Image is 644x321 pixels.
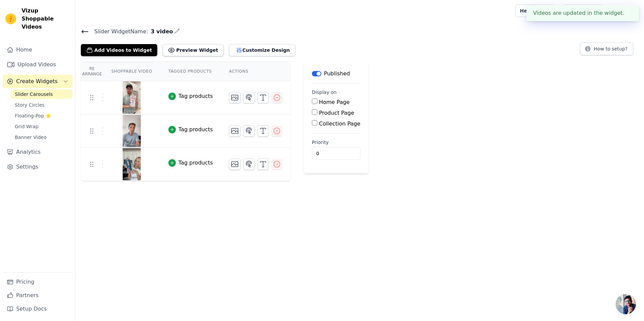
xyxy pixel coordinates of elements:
[229,92,240,103] button: Change Thumbnail
[563,4,602,17] a: Book Demo
[16,77,58,85] span: Create Widgets
[163,44,223,56] button: Preview Widget
[81,44,157,56] button: Add Videos to Widget
[3,145,72,159] a: Analytics
[312,89,337,96] legend: Display on
[11,90,72,99] a: Slider Carousels
[122,81,141,114] img: tn-f784c3a3c62c4c63a12c08479f619bd1.png
[229,158,240,170] button: Change Thumbnail
[168,92,213,100] button: Tag products
[15,112,51,119] span: Floating-Pop ⭐
[103,62,160,81] th: Shoppable Video
[526,5,639,21] div: Videos are updated in the widget.
[174,27,180,36] div: Edit Name
[168,159,213,167] button: Tag products
[229,125,240,137] button: Change Thumbnail
[580,42,633,55] button: How to setup?
[515,4,553,17] a: Help Setup
[616,294,636,314] div: 开放式聊天
[580,47,633,53] a: How to setup?
[229,44,295,56] button: Customize Design
[122,115,141,147] img: tn-2475fc44968d43a5a8700e5c9078fb55.png
[312,139,360,146] label: Priority
[15,123,38,130] span: Grid Wrap
[179,126,213,134] div: Tag products
[11,100,72,110] a: Story Circles
[179,159,213,167] div: Tag products
[15,134,46,141] span: Banner Video
[3,58,72,71] a: Upload Videos
[22,7,70,31] span: Vizup Shoppable Videos
[319,99,350,105] label: Home Page
[3,75,72,88] button: Create Widgets
[624,9,632,17] button: Close
[319,110,354,116] label: Product Page
[3,275,72,289] a: Pricing
[221,62,290,81] th: Actions
[168,126,213,134] button: Tag products
[15,102,44,108] span: Story Circles
[3,160,72,174] a: Settings
[122,148,141,180] img: tn-c153500d161b4978b20f118f2a68c1c2.png
[618,5,639,17] p: Jooccy
[5,13,16,24] img: Vizup
[11,111,72,120] a: Floating-Pop ⭐
[3,43,72,57] a: Home
[81,62,103,81] th: Re Arrange
[160,62,221,81] th: Tagged Products
[324,70,350,78] p: Published
[89,28,148,36] span: Slider Widget Name:
[11,133,72,142] a: Banner Video
[607,5,639,17] button: J Jooccy
[179,92,213,100] div: Tag products
[11,122,72,131] a: Grid Wrap
[319,120,360,127] label: Collection Page
[3,289,72,302] a: Partners
[15,91,53,98] span: Slider Carousels
[3,302,72,316] a: Setup Docs
[148,28,173,36] span: 3 video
